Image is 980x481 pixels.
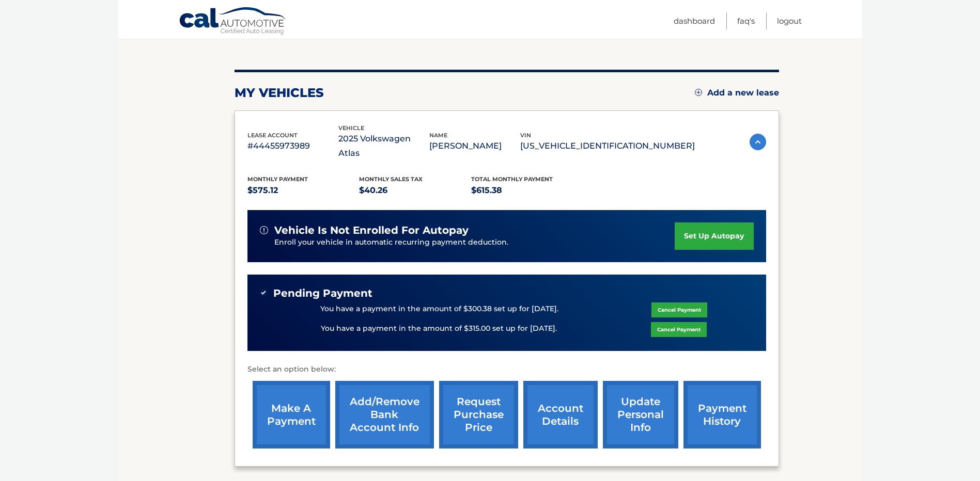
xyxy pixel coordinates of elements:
a: set up autopay [675,222,753,250]
a: make a payment [253,381,330,448]
a: Dashboard [674,12,715,29]
a: Logout [777,12,802,29]
a: Add a new lease [695,88,779,98]
a: update personal info [603,381,678,448]
span: vehicle [338,124,364,132]
a: FAQ's [737,12,755,29]
p: $575.12 [247,183,360,198]
span: vehicle is not enrolled for autopay [274,224,469,237]
img: alert-white.svg [260,226,268,234]
a: payment history [683,381,761,448]
p: You have a payment in the amount of $315.00 set up for [DATE]. [321,323,557,334]
span: Monthly sales Tax [359,175,423,183]
span: lease account [247,132,298,139]
img: check-green.svg [260,289,267,296]
p: $615.38 [471,183,583,198]
span: name [429,132,447,139]
p: 2025 Volkswagen Atlas [338,132,429,161]
img: add.svg [695,89,702,96]
p: Enroll your vehicle in automatic recurring payment deduction. [274,237,675,248]
a: account details [523,381,598,448]
p: [US_VEHICLE_IDENTIFICATION_NUMBER] [520,139,695,153]
a: request purchase price [439,381,518,448]
p: $40.26 [359,183,471,198]
a: Cancel Payment [651,302,707,317]
p: Select an option below: [247,363,766,376]
a: Cal Automotive [179,7,287,37]
a: Add/Remove bank account info [335,381,434,448]
img: accordion-active.svg [750,134,766,150]
a: Cancel Payment [651,322,707,337]
p: You have a payment in the amount of $300.38 set up for [DATE]. [320,303,558,315]
span: Total Monthly Payment [471,175,553,183]
span: Monthly Payment [247,175,308,183]
p: #44455973989 [247,139,338,153]
h2: my vehicles [235,85,324,101]
span: Pending Payment [273,287,372,300]
span: vin [520,132,531,139]
p: [PERSON_NAME] [429,139,520,153]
